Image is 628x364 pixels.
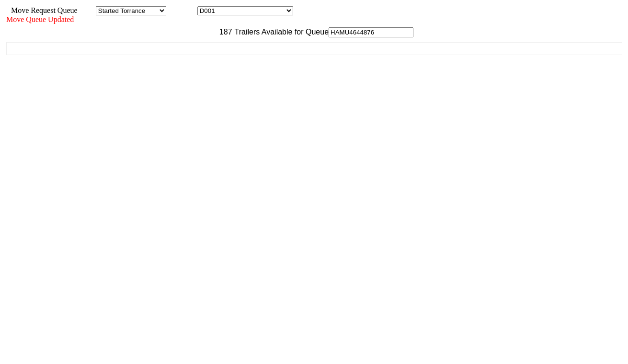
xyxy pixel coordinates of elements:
[232,28,329,36] span: Trailers Available for Queue
[6,15,74,23] span: Move Queue Updated
[215,28,232,36] span: 187
[168,6,195,14] span: Location
[79,6,94,14] span: Area
[329,27,413,37] input: Filter Available Trailers
[6,6,78,14] span: Move Request Queue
